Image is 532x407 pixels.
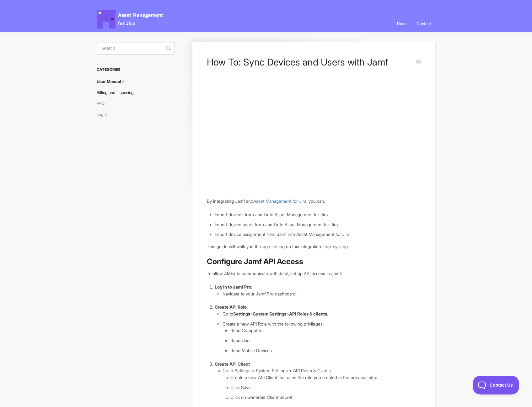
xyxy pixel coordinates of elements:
strong: Settings [233,311,250,316]
a: Billing and Licensing [97,87,138,97]
input: Search [97,42,175,55]
b: Create API Client [215,361,250,367]
li: Go to Settings > System Settings > API Roles & Clients [223,367,421,401]
li: : [215,284,421,297]
li: Go to > > . [223,310,421,317]
a: FAQs [97,98,111,108]
li: Click Save [230,384,421,391]
span: Asset Management for Jira Docs [97,10,164,29]
li: Create a new API Role with the following privileges: [223,321,421,354]
a: Docs [392,15,411,32]
p: To allow AMFJ to communicate with Jamf, set up API access in Jamf: [207,270,421,277]
a: User Manual [97,76,131,86]
a: Asset Management for Jira [253,198,306,204]
a: Legal [97,109,111,119]
strong: Log in to Jamf Pro [215,284,251,290]
strong: API Roles & clients [289,311,327,316]
li: Navigate to your Jamf Pro dashboard. [223,290,421,297]
h3: Categories [97,64,175,75]
li: Import devices from Jamf into Asset Management for Jira [215,211,421,218]
li: Import device users from Jamf into Asset Management for Jira [215,221,421,228]
h2: Configure Jamf API Access [207,257,421,267]
strong: System Settings [253,311,286,316]
li: Create a new API Client that uses the role you created in the previous step [230,374,421,381]
li: Read Mobile Devices [230,347,421,354]
li: Read Computers [230,327,421,334]
p: By integrating Jamf and , you can: [207,198,421,205]
li: : [215,304,421,354]
h1: How To: Sync Devices and Users with Jamf [207,56,411,68]
li: Import device assignment from Jamf into Asset Management for Jira [215,231,421,238]
strong: Create API Role [215,304,247,310]
iframe: Toggle Customer Support [473,376,519,394]
a: Contact [412,15,436,32]
li: Read User [230,337,421,344]
li: Click on Generate Client Secret [230,394,421,401]
p: This guide will walk you through setting up this integration step-by-step. [207,243,421,250]
a: Print this Article [416,59,421,66]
